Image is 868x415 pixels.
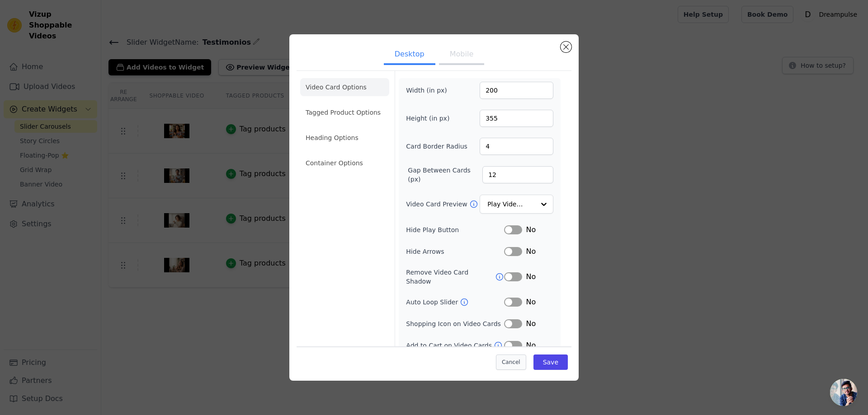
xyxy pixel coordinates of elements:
span: No [526,271,536,282]
span: No [526,297,536,308]
label: Add to Cart on Video Cards [406,341,494,350]
div: Chat abierto [830,379,857,406]
label: Shopping Icon on Video Cards [406,319,504,328]
label: Auto Loop Slider [406,298,460,307]
li: Container Options [300,154,389,172]
label: Video Card Preview [406,200,469,209]
label: Card Border Radius [406,142,467,151]
li: Video Card Options [300,78,389,96]
label: Width (in px) [406,86,455,95]
span: No [526,224,536,235]
button: Cancel [496,354,526,370]
button: Mobile [439,45,484,65]
span: No [526,318,536,329]
button: Close modal [561,42,571,52]
li: Tagged Product Options [300,103,389,121]
li: Heading Options [300,129,389,147]
label: Gap Between Cards (px) [408,166,482,184]
label: Hide Play Button [406,225,504,234]
button: Desktop [384,45,435,65]
label: Height (in px) [406,114,455,123]
span: No [526,340,536,351]
label: Remove Video Card Shadow [406,268,495,286]
button: Save [533,354,568,370]
label: Hide Arrows [406,247,504,256]
span: No [526,246,536,257]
